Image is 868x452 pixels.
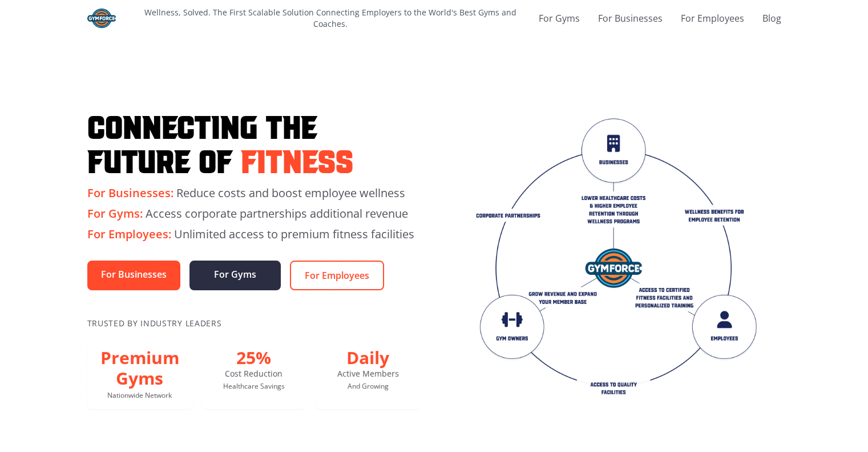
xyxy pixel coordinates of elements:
p: Wellness, Solved. The First Scalable Solution Connecting Employers to the World's Best Gyms and C... [127,7,534,30]
a: For Gyms [539,11,580,25]
a: For Employees [290,261,384,290]
p: Daily [325,347,411,368]
p: Nationwide Network [96,391,183,400]
p: Trusted By Industry Leaders [87,318,421,329]
span: For Businesses: [87,185,173,201]
p: Access corporate partnerships additional revenue [87,206,421,222]
span: For Gyms: [87,206,143,221]
p: Reduce costs and boost employee wellness [87,185,421,201]
h1: Connecting the Future of [87,107,421,176]
p: Unlimited access to premium fitness facilities [87,226,421,242]
a: For Employees [681,11,744,25]
a: For Businesses [598,11,663,25]
span: For Employees: [87,226,171,242]
p: And Growing [325,382,411,391]
p: 25% [211,347,297,368]
img: Gym Force Logo [87,9,116,28]
a: For Gyms [189,261,281,290]
p: Cost Reduction [211,368,297,379]
p: Premium Gyms [96,347,183,389]
a: Blog [762,11,781,25]
p: Active Members [325,368,411,379]
p: Healthcare Savings [211,382,297,391]
img: Gym Force App Interface [448,115,781,401]
a: For Businesses [87,261,180,290]
span: Fitness [241,142,353,176]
